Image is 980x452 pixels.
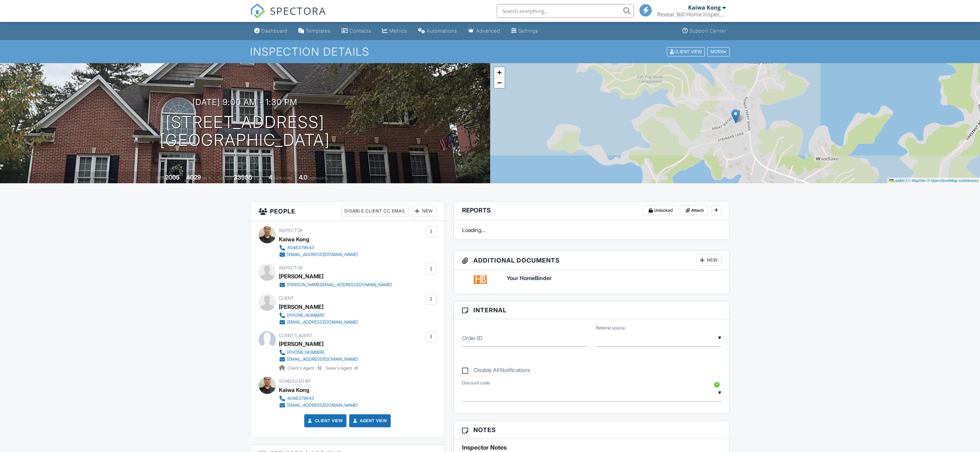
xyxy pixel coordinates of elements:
[688,4,721,11] div: Kaiwa Kong
[279,349,358,356] a: [PHONE_NUMBER]
[666,49,707,54] a: Client View
[253,175,262,181] span: sq.ft.
[279,356,358,363] a: [EMAIL_ADDRESS][DOMAIN_NAME]
[279,319,358,326] a: [EMAIL_ADDRESS][DOMAIN_NAME]
[287,403,358,408] div: [EMAIL_ADDRESS][DOMAIN_NAME]
[186,174,201,181] div: 4029
[596,325,625,331] label: Referral source
[250,3,265,19] img: The Best Home Inspection Software - Spectora
[731,109,740,123] img: Marker
[287,320,358,325] div: [EMAIL_ADDRESS][DOMAIN_NAME]
[927,178,978,183] a: © OpenStreetMap contributors
[317,366,322,371] strong: 12
[250,46,730,58] h1: Inspection Details
[474,275,487,284] img: homebinder-01ee79ab6597d7457983ebac235b49a047b0a9616a008fb4a345000b08f3b69e.png
[454,301,730,319] h3: Internal
[234,174,252,181] div: 33585
[462,367,530,375] label: Disable All Notifications
[160,113,330,150] h1: [STREET_ADDRESS] [GEOGRAPHIC_DATA]
[462,334,482,342] label: Order ID
[355,366,358,371] strong: 0
[279,228,303,233] span: Inspector
[287,396,314,401] div: 4046379643
[518,28,538,34] div: Settings
[165,174,180,181] div: 2005
[476,28,500,34] div: Advanced
[279,295,294,301] span: Client
[279,251,358,258] a: [EMAIL_ADDRESS][DOMAIN_NAME]
[287,313,324,318] div: [PHONE_NUMBER]
[202,175,212,181] span: sq. ft.
[352,417,387,424] a: Agent View
[497,68,501,77] span: +
[906,178,907,183] span: |
[279,402,358,409] a: [EMAIL_ADDRESS][DOMAIN_NAME]
[287,350,324,355] div: [PHONE_NUMBER]
[279,244,358,251] a: 4046379643
[261,28,287,34] div: Dashboard
[279,333,312,338] span: Client's Agent
[339,25,374,37] a: Contacts
[889,178,905,183] a: Leaflet
[341,206,409,217] div: Disable Client CC Email
[497,78,501,87] span: −
[462,444,722,451] h5: Inspector Notes
[287,357,358,362] div: [EMAIL_ADDRESS][DOMAIN_NAME]
[279,385,309,395] div: Kaiwa Kong
[296,25,333,37] a: Templates
[707,47,730,56] div: More
[494,78,505,88] a: Zoom out
[308,175,328,181] span: bathrooms
[287,252,358,257] div: [EMAIL_ADDRESS][DOMAIN_NAME]
[379,25,410,37] a: Metrics
[689,28,726,34] div: Support Center
[454,421,730,439] h3: Notes
[279,234,309,244] div: Kaiwa Kong
[250,9,326,24] a: SPECTORA
[462,380,490,386] label: Discount code
[657,11,726,18] div: Reveal 360 Home Inspection
[279,312,358,319] a: [PHONE_NUMBER]
[250,201,445,221] h3: People
[287,366,323,371] span: Client's Agent -
[508,25,541,37] a: Settings
[269,174,272,181] div: 4
[696,255,721,266] div: New
[465,25,503,37] a: Advanced
[251,25,290,37] a: Dashboard
[287,282,392,288] div: [PERSON_NAME][EMAIL_ADDRESS][DOMAIN_NAME]
[497,4,634,18] input: Search everything...
[427,28,457,34] div: Automations
[279,339,323,349] a: [PERSON_NAME]
[326,366,358,371] span: Seller's Agent -
[299,174,307,181] div: 4.0
[307,417,343,424] a: Client View
[306,28,331,34] div: Templates
[494,67,505,78] a: Zoom in
[680,25,729,37] a: Support Center
[270,3,326,18] span: SPECTORA
[350,28,371,34] div: Contacts
[279,302,323,312] div: [PERSON_NAME]
[279,271,323,281] div: [PERSON_NAME]
[415,25,460,37] a: Automations (Basic)
[507,275,722,281] a: Your HomeBinder
[454,251,730,270] h3: Additional Documents
[412,206,437,217] div: New
[287,245,314,251] div: 4046379643
[156,175,164,181] span: Built
[389,28,407,34] div: Metrics
[279,395,358,402] a: 4046379643
[908,178,926,183] a: © MapTiler
[279,265,303,270] span: Inspector
[218,175,233,181] span: Lot Size
[667,47,705,56] div: Client View
[279,379,311,384] span: Scheduled By
[192,97,297,107] h3: [DATE] 9:00 am - 1:30 pm
[279,281,392,288] a: [PERSON_NAME][EMAIL_ADDRESS][DOMAIN_NAME]
[273,175,292,181] span: bedrooms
